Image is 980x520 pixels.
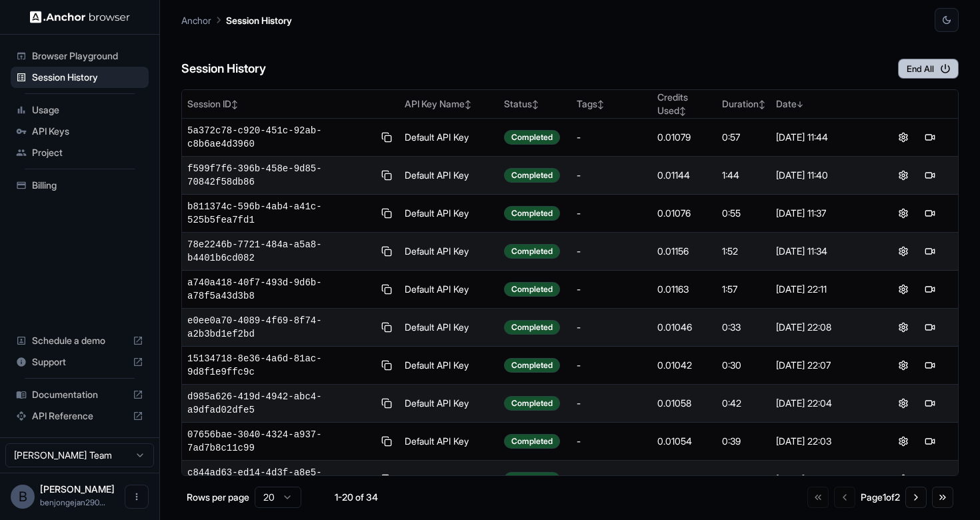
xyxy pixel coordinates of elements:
[405,97,493,111] div: API Key Name
[657,321,711,334] div: 0.01046
[657,397,711,410] div: 0.01058
[11,45,149,67] div: Browser Playground
[32,146,143,159] span: Project
[722,283,765,296] div: 1:57
[577,473,647,486] div: -
[657,91,711,117] div: Credits Used
[11,351,149,373] div: Support
[399,423,499,461] td: Default API Key
[504,434,560,449] div: Completed
[504,396,560,411] div: Completed
[776,321,870,334] div: [DATE] 22:08
[776,169,870,182] div: [DATE] 11:40
[722,435,765,448] div: 0:39
[231,99,238,109] span: ↕
[11,175,149,196] div: Billing
[187,314,374,341] span: e0ee0a70-4089-4f69-8f74-a2b3bd1ef2bd
[722,169,765,182] div: 1:44
[577,283,647,296] div: -
[722,473,765,486] div: 1:01
[32,179,143,192] span: Billing
[776,245,870,258] div: [DATE] 11:34
[399,347,499,385] td: Default API Key
[504,320,560,335] div: Completed
[399,385,499,423] td: Default API Key
[11,67,149,88] div: Session History
[657,435,711,448] div: 0.01054
[187,97,394,111] div: Session ID
[657,359,711,372] div: 0.01042
[657,207,711,220] div: 0.01076
[657,245,711,258] div: 0.01156
[399,309,499,347] td: Default API Key
[187,390,374,417] span: d985a626-419d-4942-abc4-a9dfad02dfe5
[504,206,560,221] div: Completed
[187,276,374,303] span: a740a418-40f7-493d-9d6b-a78f5a43d3b8
[11,121,149,142] div: API Keys
[577,169,647,182] div: -
[657,283,711,296] div: 0.01163
[504,358,560,373] div: Completed
[187,352,374,379] span: 15134718-8e36-4a6d-81ac-9d8f1e9ffc9c
[187,466,374,493] span: c844ad63-ed14-4d3f-a8e5-1703452bbfbb
[399,119,499,157] td: Default API Key
[323,491,389,504] div: 1-20 of 34
[187,162,374,189] span: f599f7f6-396b-458e-9d85-70842f58db86
[187,124,374,151] span: 5a372c78-c920-451c-92ab-c8b6ae4d3960
[776,359,870,372] div: [DATE] 22:07
[11,330,149,351] div: Schedule a demo
[577,359,647,372] div: -
[532,99,539,109] span: ↕
[465,99,471,109] span: ↕
[597,99,604,109] span: ↕
[722,131,765,144] div: 0:57
[181,13,211,27] p: Anchor
[797,99,803,109] span: ↓
[181,13,292,27] nav: breadcrumb
[399,233,499,271] td: Default API Key
[722,359,765,372] div: 0:30
[722,207,765,220] div: 0:55
[577,397,647,410] div: -
[657,169,711,182] div: 0.01144
[11,405,149,427] div: API Reference
[898,59,959,79] button: End All
[181,59,266,79] h6: Session History
[32,334,127,347] span: Schedule a demo
[32,388,127,401] span: Documentation
[187,238,374,265] span: 78e2246b-7721-484a-a5a8-b4401b6cd082
[776,397,870,410] div: [DATE] 22:04
[657,473,711,486] div: 0.01085
[11,142,149,163] div: Project
[577,131,647,144] div: -
[722,397,765,410] div: 0:42
[226,13,292,27] p: Session History
[577,207,647,220] div: -
[577,97,647,111] div: Tags
[504,472,560,487] div: Completed
[776,473,870,486] div: [DATE] 22:01
[11,99,149,121] div: Usage
[11,384,149,405] div: Documentation
[776,283,870,296] div: [DATE] 22:11
[30,11,130,23] img: Anchor Logo
[504,97,566,111] div: Status
[40,483,115,495] span: Ben Jongejan
[32,355,127,369] span: Support
[32,71,143,84] span: Session History
[399,195,499,233] td: Default API Key
[32,409,127,423] span: API Reference
[187,491,249,504] p: Rows per page
[861,491,900,504] div: Page 1 of 2
[187,200,374,227] span: b811374c-596b-4ab4-a41c-525b5fea7fd1
[32,49,143,63] span: Browser Playground
[125,485,149,509] button: Open menu
[399,271,499,309] td: Default API Key
[504,282,560,297] div: Completed
[722,321,765,334] div: 0:33
[504,244,560,259] div: Completed
[32,125,143,138] span: API Keys
[504,130,560,145] div: Completed
[776,131,870,144] div: [DATE] 11:44
[776,435,870,448] div: [DATE] 22:03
